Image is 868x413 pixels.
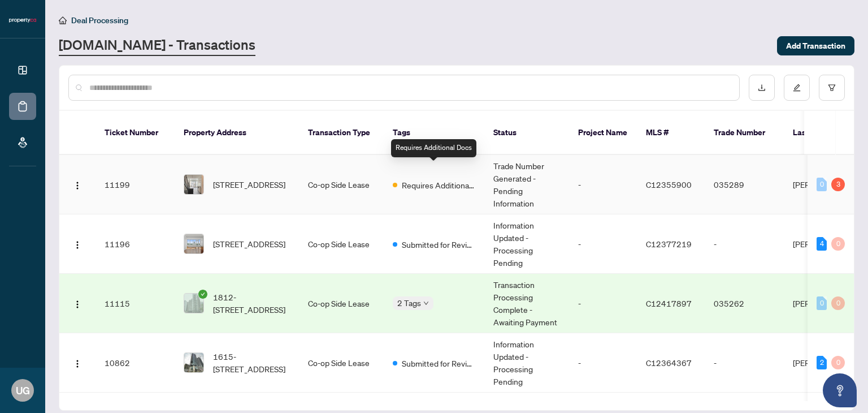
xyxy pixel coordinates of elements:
td: 11199 [96,155,175,214]
div: 0 [817,178,827,191]
td: Information Updated - Processing Pending [484,214,569,274]
div: 0 [831,356,845,369]
div: 0 [831,237,845,251]
img: thumbnail-img [184,234,203,253]
span: filter [828,84,836,92]
th: MLS # [637,111,705,155]
span: down [423,300,429,306]
button: Open asap [823,373,857,407]
td: Co-op Side Lease [299,333,384,393]
td: Trade Number Generated - Pending Information [484,155,569,214]
td: 10862 [96,333,175,393]
img: Logo [73,240,82,249]
img: logo [9,17,36,24]
span: home [59,16,67,24]
img: Logo [73,300,82,309]
th: Ticket Number [96,111,175,155]
span: Submitted for Review [402,357,475,369]
td: Information Updated - Processing Pending [484,333,569,393]
th: Property Address [175,111,299,155]
span: Deal Processing [71,15,128,25]
td: - [705,333,784,393]
img: thumbnail-img [184,353,203,372]
span: [STREET_ADDRESS] [213,238,285,250]
span: C12364367 [646,358,692,368]
td: - [569,155,637,214]
button: filter [819,75,845,101]
a: [DOMAIN_NAME] - Transactions [59,36,255,56]
button: Logo [68,354,86,372]
button: Logo [68,235,86,253]
td: - [569,214,637,274]
td: Co-op Side Lease [299,274,384,333]
span: 1615-[STREET_ADDRESS] [213,350,290,375]
button: Add Transaction [777,36,854,55]
span: Requires Additional Docs [402,179,475,191]
span: Submitted for Review [402,238,475,251]
th: Tags [384,111,484,155]
td: - [705,214,784,274]
span: check-circle [198,290,207,299]
div: Requires Additional Docs [391,139,476,157]
div: 3 [831,178,845,191]
div: 0 [831,296,845,310]
img: Logo [73,181,82,190]
span: edit [793,84,801,92]
button: edit [784,75,810,101]
img: thumbnail-img [184,294,203,313]
td: 035262 [705,274,784,333]
td: - [569,333,637,393]
td: 11196 [96,214,175,274]
div: 4 [817,237,827,251]
th: Transaction Type [299,111,384,155]
span: download [758,84,766,92]
th: Trade Number [705,111,784,155]
span: UG [16,382,30,398]
th: Status [484,111,569,155]
span: [STREET_ADDRESS] [213,178,285,191]
div: 2 [817,356,827,369]
td: 035289 [705,155,784,214]
td: 11115 [96,274,175,333]
button: Logo [68,175,86,193]
div: 0 [817,296,827,310]
span: C12377219 [646,239,692,249]
button: download [749,75,775,101]
span: C12355900 [646,179,692,190]
img: thumbnail-img [184,175,203,194]
td: Co-op Side Lease [299,155,384,214]
td: Co-op Side Lease [299,214,384,274]
span: 1812-[STREET_ADDRESS] [213,291,290,316]
span: C12417897 [646,298,692,308]
img: Logo [73,359,82,368]
td: Transaction Processing Complete - Awaiting Payment [484,274,569,333]
td: - [569,274,637,333]
th: Project Name [569,111,637,155]
span: Add Transaction [786,37,845,55]
span: 2 Tags [397,296,421,309]
button: Logo [68,294,86,312]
